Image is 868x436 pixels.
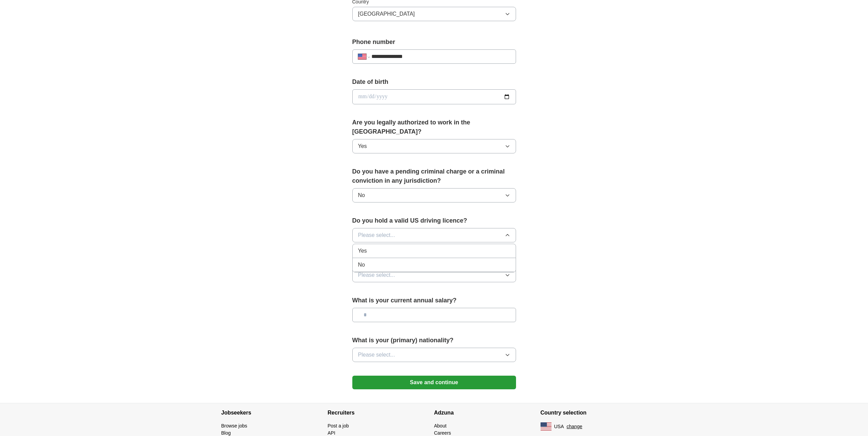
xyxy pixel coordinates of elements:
[358,191,365,199] span: No
[358,231,395,239] span: Please select...
[352,268,516,282] button: Please select...
[541,422,551,431] img: US flag
[352,7,516,21] button: [GEOGRAPHIC_DATA]
[352,376,516,389] button: Save and continue
[352,118,516,136] label: Are you legally authorized to work in the [GEOGRAPHIC_DATA]?
[352,336,516,345] label: What is your (primary) nationality?
[434,423,447,429] a: About
[358,142,367,150] span: Yes
[352,139,516,153] button: Yes
[221,430,231,436] a: Blog
[567,423,582,430] button: change
[221,423,247,429] a: Browse jobs
[554,423,564,430] span: USA
[328,430,336,436] a: API
[352,296,516,305] label: What is your current annual salary?
[358,261,365,269] span: No
[352,37,516,47] label: Phone number
[352,77,516,87] label: Date of birth
[352,228,516,242] button: Please select...
[328,423,349,429] a: Post a job
[352,348,516,362] button: Please select...
[358,10,415,18] span: [GEOGRAPHIC_DATA]
[352,188,516,202] button: No
[434,430,451,436] a: Careers
[358,271,395,279] span: Please select...
[358,351,395,359] span: Please select...
[358,247,367,255] span: Yes
[352,167,516,185] label: Do you have a pending criminal charge or a criminal conviction in any jurisdiction?
[541,403,647,422] h4: Country selection
[352,216,516,225] label: Do you hold a valid US driving licence?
